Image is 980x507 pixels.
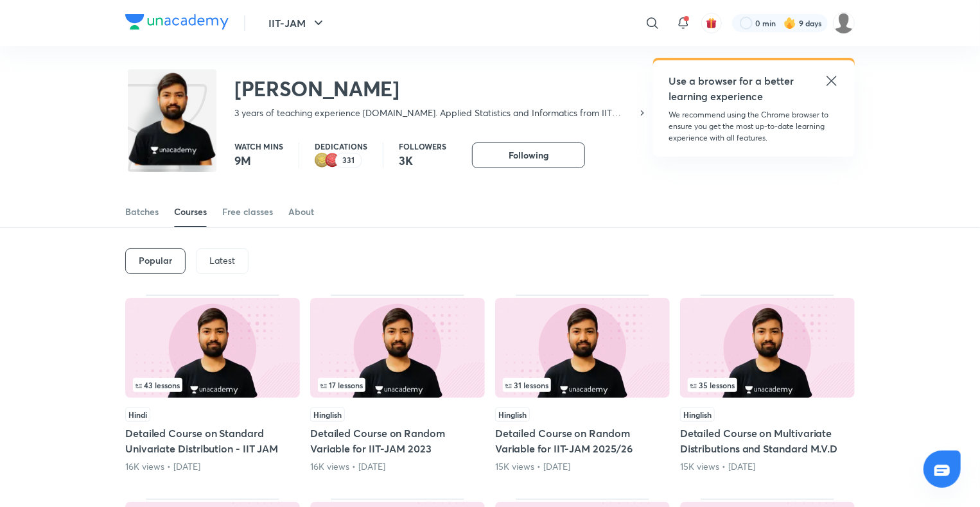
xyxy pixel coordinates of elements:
[688,378,847,392] div: left
[472,142,585,168] button: Following
[310,460,485,473] div: 16K views • 3 years ago
[318,378,477,392] div: infosection
[288,205,314,218] div: About
[310,298,485,398] img: Thumbnail
[688,378,847,392] div: infosection
[174,196,207,227] a: Courses
[503,378,662,392] div: infosection
[133,378,292,392] div: left
[503,378,662,392] div: left
[399,153,446,168] p: 3K
[261,10,334,36] button: IIT-JAM
[399,142,446,150] p: Followers
[234,107,637,119] p: 3 years of teaching experience [DOMAIN_NAME]. Applied Statistics and Informatics from IIT [GEOGRA...
[310,295,485,473] div: Detailed Course on Random Variable for IIT-JAM 2023
[315,153,330,168] img: educator badge2
[680,425,855,456] h5: Detailed Course on Multivariate Distributions and Standard M.V.D
[495,425,670,456] h5: Detailed Course on Random Variable for IIT-JAM 2025/26
[139,255,172,266] h6: Popular
[174,205,207,218] div: Courses
[833,12,855,34] img: Farhan Niazi
[222,196,273,227] a: Free classes
[669,73,796,104] h5: Use a browser for a better learning experience
[125,408,150,422] span: Hindi
[669,109,839,144] p: We recommend using the Chrome browser to ensure you get the most up-to-date learning experience w...
[125,205,159,218] div: Batches
[318,378,477,392] div: left
[125,298,300,398] img: Thumbnail
[503,378,662,392] div: infocontainer
[505,381,548,389] span: 31 lessons
[783,17,796,30] img: streak
[125,196,159,227] a: Batches
[222,205,273,218] div: Free classes
[680,295,855,473] div: Detailed Course on Multivariate Distributions and Standard M.V.D
[234,142,283,150] p: Watch mins
[288,196,314,227] a: About
[495,298,670,398] img: Thumbnail
[680,298,855,398] img: Thumbnail
[495,408,530,422] span: Hinglish
[318,378,477,392] div: infocontainer
[136,381,180,389] span: 43 lessons
[320,381,363,389] span: 17 lessons
[343,156,355,165] p: 331
[315,142,367,150] p: Dedications
[125,460,300,473] div: 16K views • 2 years ago
[125,295,300,473] div: Detailed Course on Standard Univariate Distribution - IIT JAM
[706,17,717,29] img: avatar
[690,381,735,389] span: 35 lessons
[701,13,722,33] button: avatar
[125,425,300,456] h5: Detailed Course on Standard Univariate Distribution - IIT JAM
[234,76,647,101] h2: [PERSON_NAME]
[133,378,292,392] div: infosection
[310,425,485,456] h5: Detailed Course on Random Variable for IIT-JAM 2023
[680,460,855,473] div: 15K views • 2 years ago
[688,378,847,392] div: infocontainer
[495,460,670,473] div: 15K views • 1 year ago
[125,14,229,33] a: Company Logo
[509,149,548,162] span: Following
[125,14,229,30] img: Company Logo
[495,295,670,473] div: Detailed Course on Random Variable for IIT-JAM 2025/26
[133,378,292,392] div: infocontainer
[310,408,345,422] span: Hinglish
[325,153,340,168] img: educator badge1
[680,408,715,422] span: Hinglish
[234,153,283,168] p: 9M
[209,255,235,266] p: Latest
